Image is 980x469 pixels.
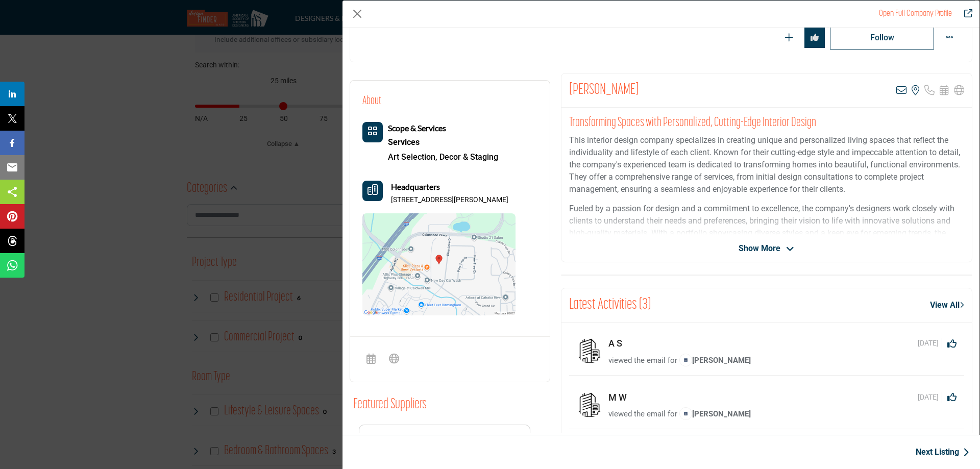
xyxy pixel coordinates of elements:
[569,296,651,314] h2: Latest Activities (3)
[608,356,677,365] span: viewed the email for
[388,123,446,133] b: Scope & Services
[916,446,969,458] a: Next Listing
[679,356,751,365] span: [PERSON_NAME]
[362,181,383,201] button: Headquarter icon
[830,26,934,50] button: Redirect to login
[388,135,498,150] a: Services
[391,195,508,205] p: [STREET_ADDRESS][PERSON_NAME]
[679,408,751,421] a: image[PERSON_NAME]
[577,392,602,417] img: avtar-image
[569,81,639,100] h2: Alice Allen
[608,409,677,418] span: viewed the email for
[918,392,942,403] span: [DATE]
[608,392,633,403] h5: M W
[350,6,365,21] button: Close
[439,152,498,162] a: Decor & Staging
[388,124,446,133] a: Scope & Services
[679,407,692,420] img: image
[362,93,381,110] h2: About
[947,392,957,402] i: Click to Like this activity
[569,115,964,131] h2: Transforming Spaces with Personalized, Cutting-Edge Interior Design
[391,181,440,193] b: Headquarters
[930,299,964,311] a: View All
[679,355,751,367] a: image[PERSON_NAME]
[957,8,972,20] a: Redirect to alice-allen
[947,339,957,348] i: Click to Like this activity
[388,152,437,162] a: Art Selection,
[353,397,427,414] h2: Featured Suppliers
[879,10,952,18] a: Redirect to alice-allen
[608,338,633,349] h5: A S
[569,203,964,264] p: Fueled by a passion for design and a commitment to excellence, the company's designers work close...
[739,242,780,255] span: Show More
[388,135,498,150] div: Interior and exterior spaces including lighting, layouts, furnishings, accessories, artwork, land...
[362,122,383,142] button: Category Icon
[577,338,602,363] img: avtar-image
[362,213,516,315] img: Location Map
[939,28,960,48] button: More Options
[804,28,825,48] button: Redirect to login page
[569,134,964,195] p: This interior design company specializes in creating unique and personalized living spaces that r...
[679,409,751,418] span: [PERSON_NAME]
[918,338,942,349] span: [DATE]
[679,354,692,366] img: image
[779,28,799,48] button: Redirect to login page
